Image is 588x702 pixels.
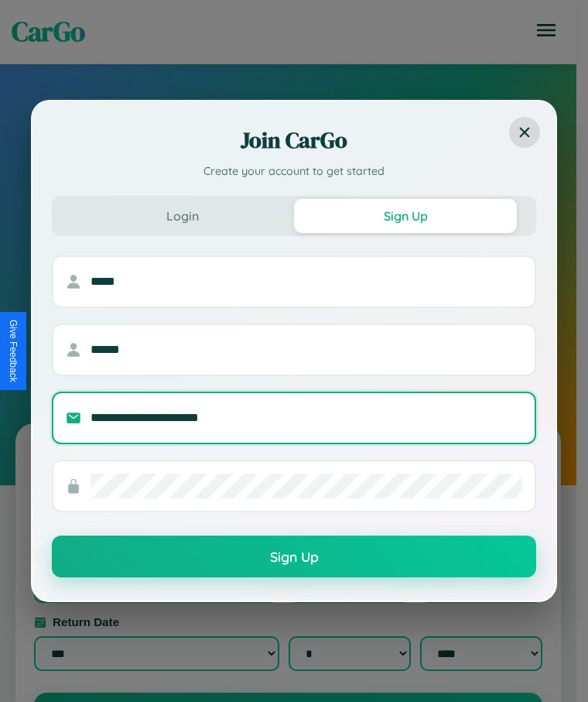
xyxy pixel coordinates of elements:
[8,320,19,382] div: Give Feedback
[52,163,536,180] p: Create your account to get started
[71,199,294,233] button: Login
[52,125,536,156] h2: Join CarGo
[52,536,536,577] button: Sign Up
[294,199,517,233] button: Sign Up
